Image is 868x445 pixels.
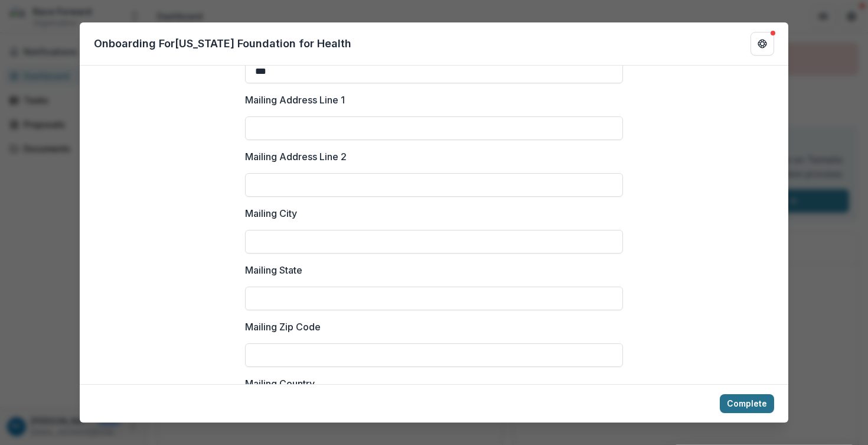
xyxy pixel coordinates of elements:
[245,206,297,220] p: Mailing City
[245,150,347,164] p: Mailing Address Line 2
[245,93,345,107] p: Mailing Address Line 1
[245,320,321,334] p: Mailing Zip Code
[750,32,774,56] button: Get Help
[245,263,302,277] p: Mailing State
[94,35,351,51] p: Onboarding For [US_STATE] Foundation for Health
[720,394,774,413] button: Complete
[245,376,315,391] p: Mailing Country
